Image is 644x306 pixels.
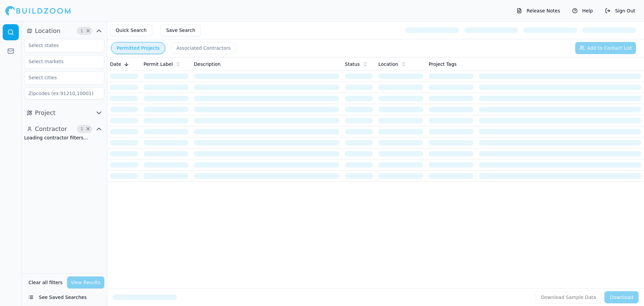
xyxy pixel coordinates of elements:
[24,134,104,141] div: Loading contractor filters…
[35,26,60,36] span: Location
[24,87,104,99] input: Zipcodes (ex:91210,10001)
[24,124,104,134] button: Contractor1Clear Contractor filters
[86,127,91,131] span: Clear Contractor filters
[171,42,236,54] button: Associated Contractors
[144,61,173,68] span: Permit Label
[86,29,91,33] span: Clear Location filters
[429,61,457,68] span: Project Tags
[110,24,152,36] button: Quick Search
[160,24,201,36] button: Save Search
[602,5,639,16] button: Sign Out
[569,5,596,16] button: Help
[78,126,85,132] span: 1
[111,42,165,54] button: Permitted Projects
[27,276,64,289] button: Clear all filters
[24,107,104,118] button: Project
[24,26,104,36] button: Location1Clear Location filters
[110,61,121,68] span: Date
[35,108,56,118] span: Project
[24,55,96,68] input: Select markets
[378,61,398,68] span: Location
[345,61,360,68] span: Status
[35,124,67,134] span: Contractor
[194,61,221,68] span: Description
[78,28,85,34] span: 1
[24,72,96,84] input: Select cities
[24,291,104,303] button: See Saved Searches
[24,39,96,51] input: Select states
[513,5,563,16] button: Release Notes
